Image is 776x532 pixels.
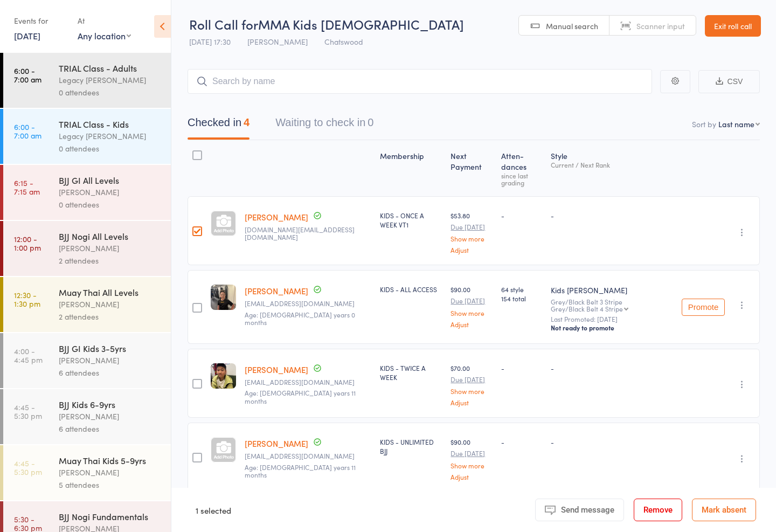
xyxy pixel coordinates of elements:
[451,223,493,231] small: Due [DATE]
[59,466,162,479] div: [PERSON_NAME]
[189,15,258,33] span: Roll Call for
[245,378,371,386] small: Jeffshao2016@gmail.com
[501,285,542,294] span: 64 style
[561,505,614,515] span: Send message
[59,479,162,491] div: 5 attendees
[78,30,131,42] div: Any location
[59,510,162,522] div: BJJ Nogi Fundamentals
[692,119,716,129] label: Sort by
[3,445,171,500] a: 4:45 -5:30 pmMuay Thai Kids 5-9yrs[PERSON_NAME]5 attendees
[188,111,250,140] button: Checked in4
[3,109,171,164] a: 6:00 -7:00 amTRIAL Class - KidsLegacy [PERSON_NAME]0 attendees
[451,473,493,480] a: Adjust
[245,364,308,375] a: [PERSON_NAME]
[14,66,41,84] time: 6:00 - 7:00 am
[14,122,41,140] time: 6:00 - 7:00 am
[451,363,493,406] div: $70.00
[451,388,493,395] a: Show more
[376,145,446,191] div: Membership
[59,198,162,211] div: 0 attendees
[451,246,493,253] a: Adjust
[188,69,652,94] input: Search by name
[551,363,673,372] div: -
[59,118,162,130] div: TRIAL Class - Kids
[3,53,171,108] a: 6:00 -7:00 amTRIAL Class - AdultsLegacy [PERSON_NAME]0 attendees
[636,20,685,31] span: Scanner input
[14,347,43,364] time: 4:00 - 4:45 pm
[451,399,493,406] a: Adjust
[14,515,42,532] time: 5:30 - 6:30 pm
[501,363,542,372] div: -
[546,20,598,31] span: Manual search
[59,130,162,142] div: Legacy [PERSON_NAME]
[698,70,760,93] button: CSV
[14,291,40,308] time: 12:30 - 1:30 pm
[78,12,131,30] div: At
[551,437,673,446] div: -
[258,15,464,33] span: MMA Kids [DEMOGRAPHIC_DATA]
[59,62,162,74] div: TRIAL Class - Adults
[3,165,171,220] a: 6:15 -7:15 amBJJ GI All Levels[PERSON_NAME]0 attendees
[451,462,493,469] a: Show more
[59,398,162,410] div: BJJ Kids 6-9yrs
[245,310,355,327] span: Age: [DEMOGRAPHIC_DATA] years 0 months
[3,221,171,276] a: 12:00 -1:00 pmBJJ Nogi All Levels[PERSON_NAME]2 attendees
[59,310,162,323] div: 2 attendees
[189,36,231,47] span: [DATE] 17:30
[497,145,546,191] div: Atten­dances
[59,354,162,367] div: [PERSON_NAME]
[245,388,356,405] span: Age: [DEMOGRAPHIC_DATA] years 11 months
[59,174,162,186] div: BJJ GI All Levels
[501,294,542,303] span: 154 total
[14,178,40,196] time: 6:15 - 7:15 am
[368,116,373,128] div: 0
[3,389,171,444] a: 4:45 -5:30 pmBJJ Kids 6-9yrs[PERSON_NAME]6 attendees
[14,12,67,30] div: Events for
[211,363,236,389] img: image1754547804.png
[244,116,250,128] div: 4
[59,286,162,298] div: Muay Thai All Levels
[196,499,231,521] div: 1 selected
[634,499,682,521] button: Remove
[451,376,493,383] small: Due [DATE]
[501,437,542,446] div: -
[59,298,162,310] div: [PERSON_NAME]
[380,437,442,455] div: KIDS - UNLIMITED BJJ
[59,230,162,242] div: BJJ Nogi All Levels
[275,111,373,140] button: Waiting to check in0
[245,300,371,307] small: nadacarapina1@gmail.com
[451,235,493,242] a: Show more
[211,285,236,310] img: image1752737942.png
[59,74,162,86] div: Legacy [PERSON_NAME]
[551,323,673,332] div: Not ready to promote
[59,142,162,155] div: 0 attendees
[59,410,162,423] div: [PERSON_NAME]
[705,15,761,37] a: Exit roll call
[59,254,162,267] div: 2 attendees
[59,186,162,198] div: [PERSON_NAME]
[551,211,673,220] div: -
[59,454,162,466] div: Muay Thai Kids 5-9yrs
[551,298,673,312] div: Grey/Black Belt 3 Stripe
[245,211,308,223] a: [PERSON_NAME]
[3,277,171,332] a: 12:30 -1:30 pmMuay Thai All Levels[PERSON_NAME]2 attendees
[245,462,356,479] span: Age: [DEMOGRAPHIC_DATA] years 11 months
[718,119,754,129] div: Last name
[14,403,42,420] time: 4:45 - 5:30 pm
[451,297,493,305] small: Due [DATE]
[247,36,308,47] span: [PERSON_NAME]
[551,305,623,312] div: Grey/Black Belt 4 Stripe
[59,86,162,99] div: 0 attendees
[380,285,442,294] div: KIDS - ALL ACCESS
[245,285,308,296] a: [PERSON_NAME]
[535,499,624,521] button: Send message
[380,363,442,382] div: KIDS - TWICE A WEEK
[59,423,162,435] div: 6 attendees
[451,211,493,253] div: $53.80
[59,367,162,379] div: 6 attendees
[14,459,42,476] time: 4:45 - 5:30 pm
[451,321,493,328] a: Adjust
[14,30,40,42] a: [DATE]
[451,285,493,327] div: $90.00
[451,450,493,457] small: Due [DATE]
